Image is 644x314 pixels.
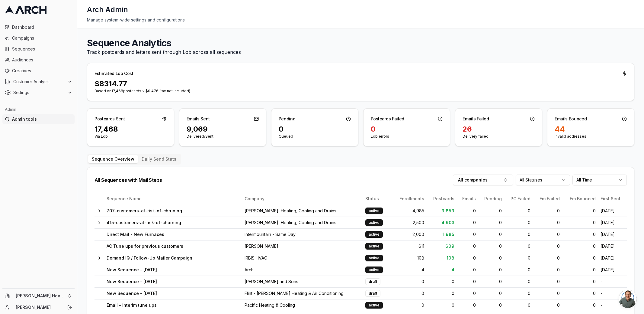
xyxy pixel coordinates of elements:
[457,252,478,264] td: 0
[457,240,478,252] td: 0
[457,193,478,205] th: Emails
[2,88,75,97] button: Settings
[504,193,533,205] th: PC Failed
[478,205,504,217] td: 0
[598,287,627,299] td: -
[87,5,128,15] h1: Arch Admin
[457,264,478,276] td: 0
[478,252,504,264] td: 0
[457,276,478,287] td: 0
[95,89,627,93] p: Based on 17,468 postcards × $0.476 (tax not included)
[533,217,562,228] td: 0
[562,205,598,217] td: 0
[478,228,504,240] td: 0
[504,205,533,217] td: 0
[504,264,533,276] td: 0
[478,276,504,287] td: 0
[104,276,242,287] td: New Sequence - [DATE]
[457,217,478,228] td: 0
[427,276,457,287] td: 0
[598,228,627,240] td: [DATE]
[365,267,383,273] div: active
[478,217,504,228] td: 0
[87,48,634,56] p: Track postcards and letters sent through Lob across all sequences
[451,267,454,272] span: 4
[533,276,562,287] td: 0
[453,175,513,185] button: All companies
[104,217,242,228] td: 415-customers-at-risk-of-churning
[12,68,72,74] span: Creatives
[598,205,627,217] td: [DATE]
[619,290,637,308] div: Open chat
[104,205,242,217] td: 707-customers-at-risk-of-chruning
[104,287,242,299] td: New Sequence - [DATE]
[441,208,454,213] span: 9,859
[392,264,427,276] td: 4
[95,116,125,122] div: Postcards Sent
[365,278,380,285] div: draft
[371,124,443,134] div: 0
[457,228,478,240] td: 0
[104,240,242,252] td: AC Tune ups for previous customers
[242,217,363,228] td: [PERSON_NAME], Heating, Cooling and Drains
[365,208,383,214] div: active
[533,299,562,311] td: 0
[12,46,72,52] span: Sequences
[392,276,427,287] td: 0
[427,287,457,299] td: 0
[598,264,627,276] td: [DATE]
[12,24,72,30] span: Dashboard
[463,134,535,139] p: Delivery failed
[187,124,259,134] div: 9,069
[555,134,627,139] p: Invalid addresses
[598,193,627,205] th: First Sent
[478,193,504,205] th: Pending
[427,299,457,311] td: 0
[457,287,478,299] td: 0
[443,232,454,237] span: 1,985
[242,252,363,264] td: IRBIS HVAC
[504,299,533,311] td: 0
[392,228,427,240] td: 2,000
[16,293,65,299] span: [PERSON_NAME] Heating & Air Conditioning
[365,243,383,250] div: active
[2,105,75,114] div: Admin
[392,240,427,252] td: 611
[457,205,478,217] td: 0
[138,155,180,163] button: Daily Send Stats
[365,231,383,238] div: active
[2,22,75,32] a: Dashboard
[504,276,533,287] td: 0
[12,57,72,63] span: Audiences
[392,299,427,311] td: 0
[478,287,504,299] td: 0
[555,124,627,134] div: 44
[104,264,242,276] td: New Sequence - [DATE]
[555,116,587,122] div: Emails Bounced
[95,124,167,134] div: 17,468
[598,240,627,252] td: [DATE]
[95,178,162,182] div: All Sequences with Mail Steps
[392,287,427,299] td: 0
[478,240,504,252] td: 0
[562,217,598,228] td: 0
[562,240,598,252] td: 0
[12,35,72,41] span: Campaigns
[242,299,363,311] td: Pacific Heating & Cooling
[87,17,634,23] div: Manage system-wide settings and configurations
[533,252,562,264] td: 0
[365,255,383,261] div: active
[363,193,392,205] th: Status
[279,134,351,139] p: Queued
[13,79,65,85] span: Customer Analysis
[2,55,75,65] a: Audiences
[2,66,75,76] a: Creatives
[279,116,296,122] div: Pending
[533,264,562,276] td: 0
[463,116,489,122] div: Emails Failed
[392,205,427,217] td: 4,985
[371,134,443,139] p: Lob errors
[242,276,363,287] td: [PERSON_NAME] and Sons
[504,252,533,264] td: 0
[533,240,562,252] td: 0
